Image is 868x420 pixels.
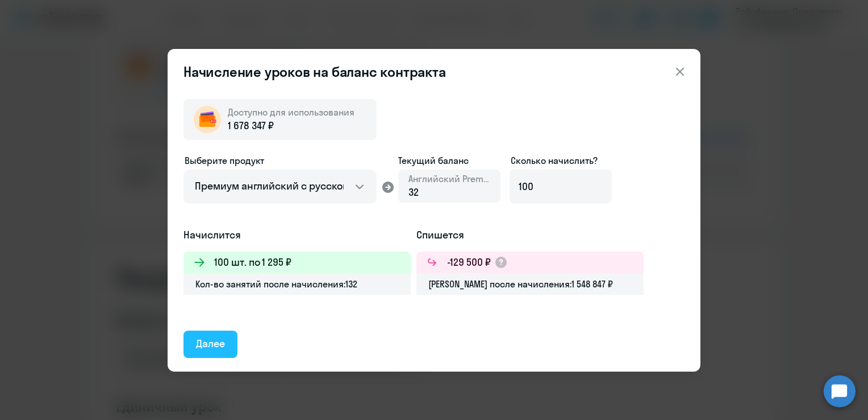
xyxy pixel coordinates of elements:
div: Далее [196,336,225,351]
button: Далее [183,331,237,358]
span: Текущий баланс [398,154,500,167]
h5: Спишется [416,228,644,242]
span: 1 678 347 ₽ [228,118,273,133]
div: [PERSON_NAME] после начисления: 1 548 847 ₽ [416,273,644,295]
span: 32 [408,186,419,199]
span: Выберите продукт [185,155,264,166]
div: Кол-во занятий после начисления: 132 [183,273,411,295]
img: wallet-circle.png [194,106,221,133]
span: Сколько начислить? [511,155,598,166]
header: Начисление уроков на баланс контракта [168,63,700,81]
h3: -129 500 ₽ [447,255,491,270]
span: Английский Premium [408,172,490,185]
h3: 100 шт. по 1 295 ₽ [214,255,291,270]
h5: Начислится [183,228,411,242]
span: Доступно для использования [228,106,354,118]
